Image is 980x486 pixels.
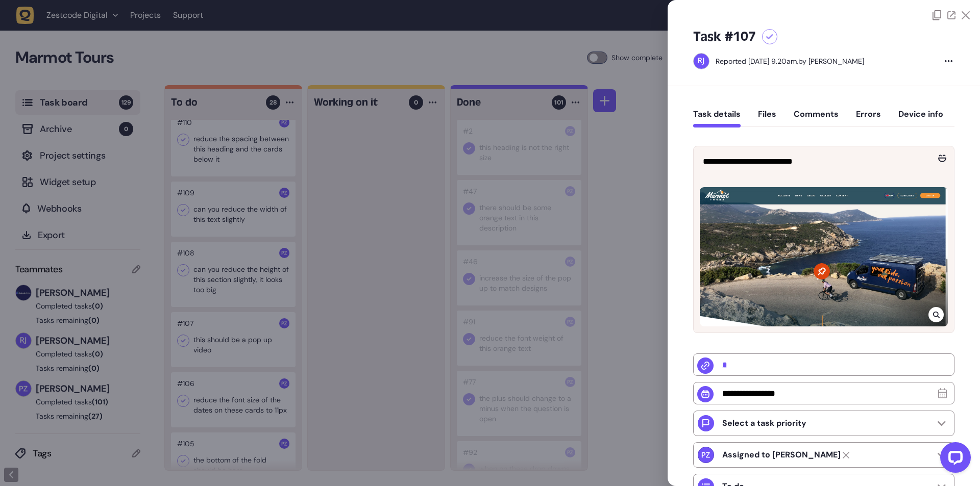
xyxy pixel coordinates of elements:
[716,57,798,66] div: Reported [DATE] 9.20am,
[722,450,841,460] strong: Paris Zisis
[722,418,806,428] p: Select a task priority
[693,109,741,127] button: Task details
[794,109,839,127] button: Comments
[693,29,756,45] h5: Task #107
[856,109,881,127] button: Errors
[716,56,864,66] div: by [PERSON_NAME]
[932,438,975,481] iframe: LiveChat chat widget
[898,109,943,127] button: Device info
[694,54,709,69] img: Riki-leigh Jones
[758,109,776,127] button: Files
